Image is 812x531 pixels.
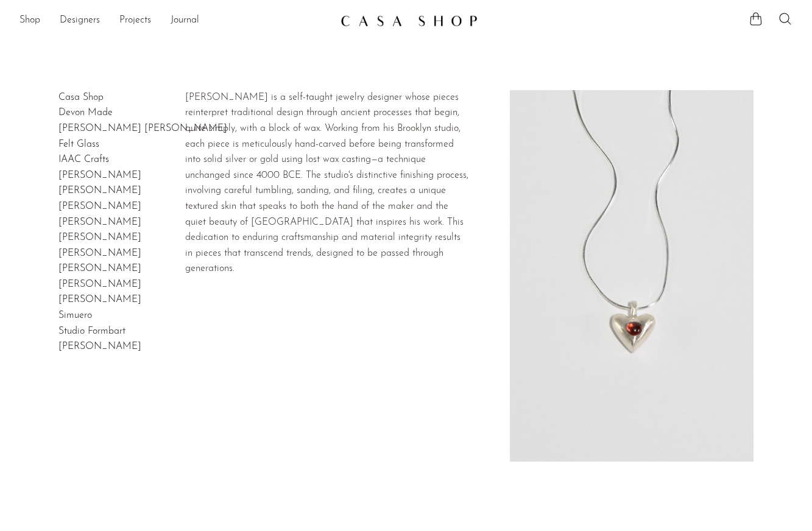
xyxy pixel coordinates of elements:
[19,10,331,31] nav: Desktop navigation
[58,155,109,164] a: IAAC Crafts
[58,93,104,102] a: Casa Shop
[58,171,141,180] a: [PERSON_NAME]
[58,202,141,211] a: [PERSON_NAME]
[58,217,141,227] a: [PERSON_NAME]
[58,139,99,149] a: Felt Glass
[58,295,141,304] a: [PERSON_NAME]
[58,311,92,320] a: Simuero
[510,90,754,462] img: Dunton Ellerkamp
[60,13,100,29] a: Designers
[58,326,125,336] a: Studio Formbart
[19,10,331,31] ul: NEW HEADER MENU
[58,108,113,118] a: Devon Made
[58,233,141,242] a: [PERSON_NAME]
[58,280,141,289] a: [PERSON_NAME]
[19,13,40,29] a: Shop
[185,90,470,277] div: [PERSON_NAME] is a self-taught jewelry designer whose pieces reinterpret traditional design throu...
[119,13,151,29] a: Projects
[58,186,141,195] a: [PERSON_NAME]
[58,342,141,351] a: [PERSON_NAME]
[58,124,227,133] a: [PERSON_NAME] [PERSON_NAME]
[58,264,141,273] a: [PERSON_NAME]
[171,13,199,29] a: Journal
[58,248,141,258] a: [PERSON_NAME]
